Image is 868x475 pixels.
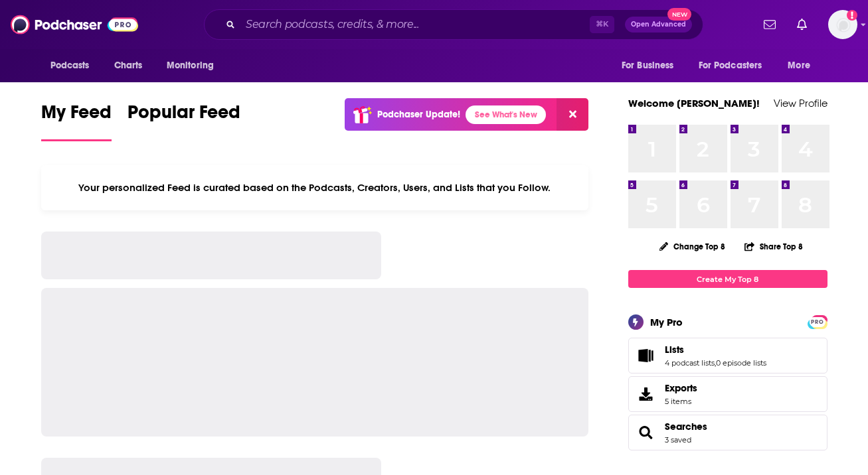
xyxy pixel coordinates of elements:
a: Searches [665,421,707,433]
span: Exports [665,382,697,394]
span: PRO [810,317,825,327]
span: Charts [114,56,143,75]
img: Podchaser - Follow, Share and Rate Podcasts [11,12,138,37]
a: Charts [106,53,151,78]
input: Search podcasts, credits, & more... [240,14,590,35]
img: User Profile [828,10,857,39]
span: Podcasts [50,56,90,75]
button: Change Top 8 [651,238,734,255]
svg: Add a profile image [847,10,857,21]
a: Searches [633,423,659,442]
a: My Feed [41,101,112,141]
span: , [715,358,716,368]
span: New [667,8,691,21]
p: Podchaser Update! [377,109,460,120]
button: Show profile menu [828,10,857,39]
span: For Podcasters [699,56,762,75]
span: For Business [622,56,674,75]
a: Show notifications dropdown [758,13,781,36]
button: open menu [778,53,827,78]
button: Open AdvancedNew [625,17,692,33]
span: Lists [628,338,827,373]
span: 5 items [665,397,697,406]
button: open menu [612,53,691,78]
a: See What's New [466,105,546,124]
a: Create My Top 8 [628,270,827,288]
a: Lists [665,344,766,356]
a: PRO [810,316,825,326]
div: Your personalized Feed is curated based on the Podcasts, Creators, Users, and Lists that you Follow. [41,165,589,210]
span: More [788,56,810,75]
a: Lists [633,346,659,365]
button: open menu [690,53,782,78]
a: Welcome [PERSON_NAME]! [628,97,760,109]
span: Exports [633,385,659,403]
span: Popular Feed [128,101,240,131]
a: 3 saved [665,435,691,444]
a: 4 podcast lists [665,358,715,368]
button: Share Top 8 [744,234,804,259]
span: Monitoring [167,56,214,75]
button: open menu [41,53,107,78]
a: 0 episode lists [716,358,766,368]
span: Logged in as cmand-c [828,10,857,39]
a: View Profile [774,97,827,109]
a: Show notifications dropdown [792,13,812,36]
a: Popular Feed [128,101,240,141]
span: Open Advanced [631,21,686,28]
a: Exports [628,376,827,412]
div: My Pro [650,316,683,328]
span: ⌘ K [590,16,614,33]
button: open menu [157,53,231,78]
span: Lists [665,344,684,356]
span: Searches [628,415,827,450]
span: My Feed [41,101,112,131]
div: Search podcasts, credits, & more... [204,9,703,40]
